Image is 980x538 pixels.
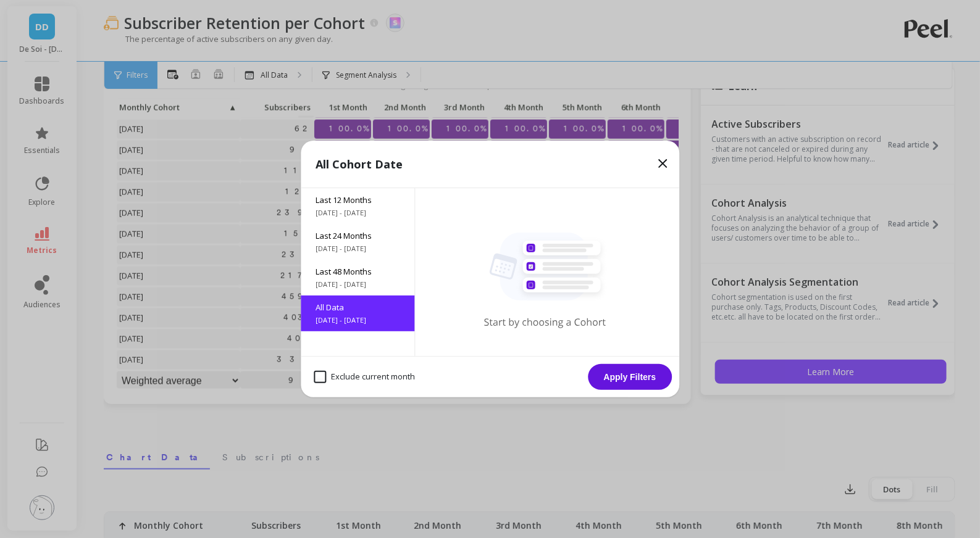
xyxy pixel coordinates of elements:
p: All Cohort Date [316,155,403,173]
span: Last 12 Months [316,194,400,205]
span: [DATE] - [DATE] [316,279,400,289]
span: All Data [316,302,400,313]
button: Apply Filters [588,364,672,390]
span: [DATE] - [DATE] [316,315,400,325]
span: Exclude current month [314,371,415,383]
span: [DATE] - [DATE] [316,244,400,254]
span: Last 24 Months [316,230,400,241]
span: [DATE] - [DATE] [316,208,400,218]
span: Last 48 Months [316,266,400,277]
